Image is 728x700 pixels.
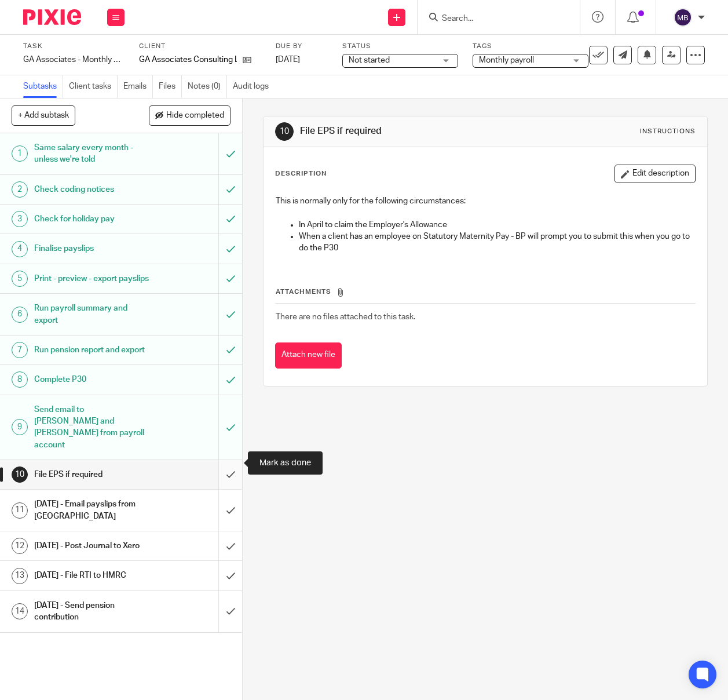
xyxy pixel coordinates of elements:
[233,75,275,98] a: Audit logs
[12,568,28,584] div: 13
[12,466,28,483] div: 10
[276,42,328,51] label: Due by
[188,75,227,98] a: Notes (0)
[349,56,390,64] span: Not started
[12,603,28,619] div: 14
[299,231,695,254] p: When a client has an employee on Statutory Maternity Pay - BP will prompt you to submit this when...
[34,466,149,483] h1: File EPS if required
[139,42,261,51] label: Client
[12,342,28,358] div: 7
[342,42,458,51] label: Status
[300,125,510,137] h1: File EPS if required
[34,139,149,169] h1: Same salary every month - unless we're told
[674,8,692,27] img: svg%3E
[473,42,588,51] label: Tags
[34,210,149,228] h1: Check for holiday pay
[139,54,237,65] p: GA Associates Consulting Ltd
[276,195,695,207] p: This is normally only for the following circumstances:
[275,122,294,141] div: 10
[34,567,149,584] h1: [DATE] - File RTI to HMRC
[34,181,149,198] h1: Check coding notices
[34,300,149,329] h1: Run payroll summary and export
[12,538,28,554] div: 12
[34,371,149,388] h1: Complete P30
[149,105,231,125] button: Hide completed
[34,341,149,359] h1: Run pension report and export
[275,342,342,369] button: Attach new file
[69,75,118,98] a: Client tasks
[276,289,331,295] span: Attachments
[12,307,28,323] div: 6
[479,56,534,64] span: Monthly payroll
[276,56,300,64] span: [DATE]
[12,145,28,162] div: 1
[12,211,28,227] div: 3
[12,502,28,519] div: 11
[23,54,125,65] div: GA Associates - Monthly Payroll
[23,9,81,25] img: Pixie
[34,401,149,454] h1: Send email to [PERSON_NAME] and [PERSON_NAME] from payroll account
[299,219,695,231] p: In April to claim the Employer's Allowance
[12,181,28,198] div: 2
[23,75,63,98] a: Subtasks
[12,241,28,257] div: 4
[34,240,149,257] h1: Finalise payslips
[34,537,149,555] h1: [DATE] - Post Journal to Xero
[275,169,327,178] p: Description
[123,75,153,98] a: Emails
[34,495,149,525] h1: [DATE] - Email payslips from [GEOGRAPHIC_DATA]
[276,313,415,321] span: There are no files attached to this task.
[12,419,28,435] div: 9
[34,597,149,626] h1: [DATE] - Send pension contribution
[159,75,182,98] a: Files
[34,270,149,287] h1: Print - preview - export payslips
[23,42,125,51] label: Task
[12,371,28,388] div: 8
[640,127,696,136] div: Instructions
[441,14,545,24] input: Search
[12,105,75,125] button: + Add subtask
[166,111,224,121] span: Hide completed
[614,165,696,183] button: Edit description
[12,271,28,287] div: 5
